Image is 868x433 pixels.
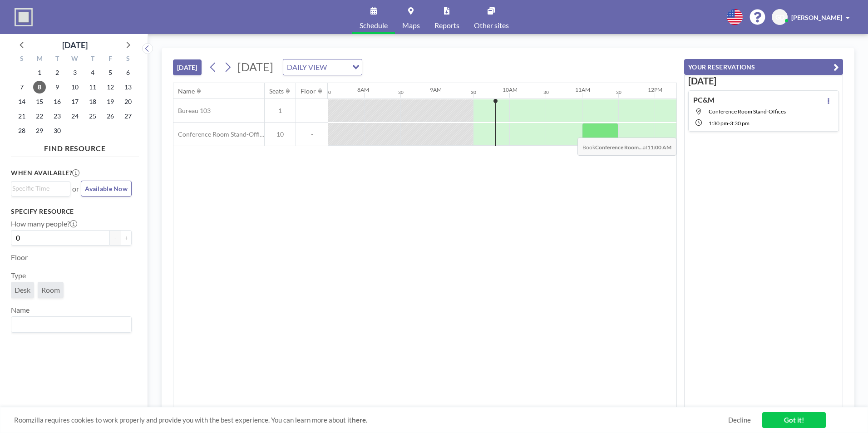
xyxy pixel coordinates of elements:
button: - [110,230,121,246]
div: [DATE] [62,39,88,51]
div: 30 [471,89,476,95]
span: Tuesday, September 16, 2025 [51,95,64,108]
span: Friday, September 19, 2025 [104,95,117,108]
span: Friday, September 5, 2025 [104,66,117,79]
span: 3:30 PM [730,120,750,127]
label: How many people? [11,219,77,228]
span: GD [775,13,784,21]
input: Search for option [12,183,65,193]
input: Search for option [330,61,347,73]
span: Wednesday, September 10, 2025 [69,81,81,93]
span: Tuesday, September 9, 2025 [51,81,64,93]
span: Maps [402,22,420,29]
span: Thursday, September 11, 2025 [86,81,99,93]
span: Sunday, September 14, 2025 [15,95,28,108]
span: Schedule [360,22,388,29]
span: 10 [265,130,296,138]
h3: Specify resource [11,207,132,216]
div: Search for option [11,182,70,195]
span: Saturday, September 13, 2025 [122,81,134,93]
h4: FIND RESOURCE [11,140,139,153]
span: Friday, September 12, 2025 [104,81,117,93]
span: Thursday, September 4, 2025 [86,66,99,79]
span: Bureau 103 [173,107,211,115]
b: 11:00 AM [647,144,671,151]
span: Wednesday, September 17, 2025 [69,95,81,108]
div: Floor [301,87,316,95]
span: Conference Room Stand-Offices [709,108,786,115]
span: Tuesday, September 23, 2025 [51,110,64,123]
div: Search for option [283,59,362,75]
span: DAILY VIEW [285,61,329,73]
span: 1:30 PM [709,120,728,127]
div: 12PM [648,86,662,93]
h3: [DATE] [688,75,839,87]
div: 30 [616,89,621,95]
div: Seats [269,87,284,95]
span: Room [41,285,60,295]
div: T [84,54,101,65]
div: 8AM [357,86,369,93]
span: - [296,130,328,138]
div: Name [178,87,195,95]
span: Conference Room Stand-Offices [173,130,264,138]
span: Thursday, September 25, 2025 [86,110,99,123]
span: [PERSON_NAME] [791,14,842,21]
div: 30 [398,89,404,95]
span: Desk [15,285,30,295]
button: [DATE] [173,59,202,75]
span: Tuesday, September 30, 2025 [51,124,64,137]
span: Tuesday, September 2, 2025 [51,66,64,79]
div: 9AM [430,86,442,93]
b: Conference Room... [595,144,643,151]
span: Saturday, September 27, 2025 [122,110,134,123]
button: + [121,230,132,246]
a: Decline [728,416,751,424]
span: Wednesday, September 24, 2025 [69,110,81,123]
div: S [13,54,31,65]
span: Thursday, September 18, 2025 [86,95,99,108]
span: Saturday, September 6, 2025 [122,66,134,79]
span: Saturday, September 20, 2025 [122,95,134,108]
button: YOUR RESERVATIONS [684,59,843,75]
h4: PC&M [693,95,715,104]
a: here. [352,416,367,424]
span: Monday, September 8, 2025 [33,81,46,93]
span: Friday, September 26, 2025 [104,110,117,123]
span: or [72,184,79,193]
span: Monday, September 22, 2025 [33,110,46,123]
div: 10AM [503,86,518,93]
span: Book at [577,138,676,156]
span: Reports [434,22,459,29]
div: 30 [543,89,549,95]
div: W [66,54,84,65]
span: Sunday, September 28, 2025 [15,124,28,137]
label: Floor [11,253,28,262]
span: Monday, September 1, 2025 [33,66,46,79]
div: F [101,54,119,65]
span: [DATE] [237,60,273,74]
span: Available Now [85,185,128,192]
a: Got it! [762,412,826,428]
div: M [31,54,49,65]
span: Wednesday, September 3, 2025 [69,66,81,79]
span: 1 [265,107,296,115]
div: 30 [325,89,331,95]
div: T [49,54,66,65]
span: - [296,107,328,115]
div: S [119,54,137,65]
span: - [728,120,730,127]
span: Sunday, September 7, 2025 [15,81,28,93]
div: 11AM [575,86,590,93]
label: Type [11,271,26,280]
button: Available Now [81,181,132,197]
span: Roomzilla requires cookies to work properly and provide you with the best experience. You can lea... [14,416,728,424]
img: organization-logo [15,8,33,26]
span: Monday, September 29, 2025 [33,124,46,137]
div: Search for option [11,317,131,332]
input: Search for option [12,319,126,330]
span: Other sites [474,22,509,29]
span: Sunday, September 21, 2025 [15,110,28,123]
span: Monday, September 15, 2025 [33,95,46,108]
label: Name [11,305,30,315]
